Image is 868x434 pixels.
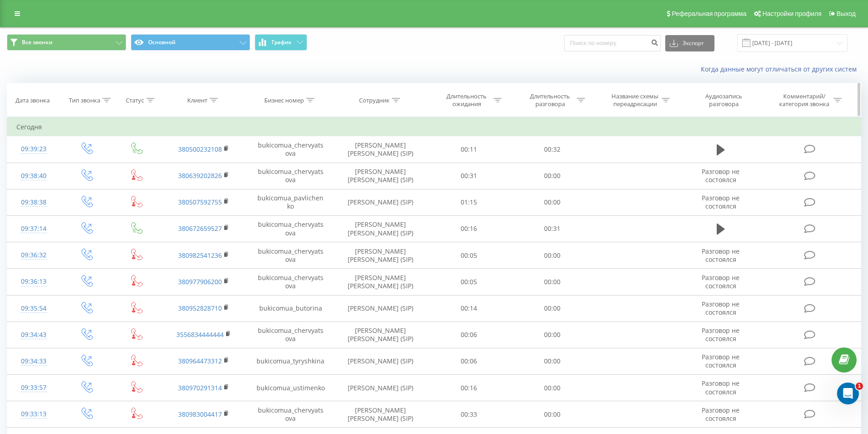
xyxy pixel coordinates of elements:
button: График [255,34,307,51]
span: Разговор не состоялся [702,300,740,317]
a: 380639202826 [178,171,222,180]
td: [PERSON_NAME] [PERSON_NAME] (SIP) [334,163,427,189]
td: bukicomua_ustimenko [247,375,334,401]
td: [PERSON_NAME] [PERSON_NAME] (SIP) [334,242,427,269]
span: Разговор не состоялся [702,194,740,210]
div: Длительность разговора [526,92,575,108]
span: Реферальная программа [672,10,746,17]
td: bukicomua_tyryshkina [247,348,334,374]
button: Экспорт [665,35,714,51]
a: 380970291314 [178,383,222,392]
td: 00:05 [427,269,511,295]
td: [PERSON_NAME] [PERSON_NAME] (SIP) [334,136,427,163]
div: 09:38:38 [16,194,51,211]
span: Разговор не состоялся [702,352,740,369]
div: 09:33:57 [16,379,51,397]
div: 09:35:54 [16,300,51,317]
td: bukicomua_chervyatsova [247,401,334,428]
td: Сегодня [7,118,861,136]
td: [PERSON_NAME] [PERSON_NAME] (SIP) [334,215,427,242]
td: 00:16 [427,375,511,401]
a: 380982541236 [178,251,222,260]
td: [PERSON_NAME] (SIP) [334,348,427,374]
div: Название схемы переадресации [611,92,659,108]
div: 09:34:33 [16,352,51,370]
div: Длительность ожидания [442,92,491,108]
td: 00:31 [511,215,594,242]
td: bukicomua_chervyatsova [247,322,334,348]
a: 380507592755 [178,198,222,206]
span: Разговор не состоялся [702,326,740,343]
td: [PERSON_NAME] [PERSON_NAME] (SIP) [334,401,427,428]
td: 00:00 [511,401,594,428]
div: Комментарий/категория звонка [778,92,831,108]
span: 1 [856,383,863,390]
div: 09:36:32 [16,246,51,264]
td: 00:33 [427,401,511,428]
td: 00:32 [511,136,594,163]
div: 09:33:13 [16,405,51,423]
div: Бизнес номер [264,97,304,104]
div: 09:39:23 [16,140,51,158]
td: bukicomua_butorina [247,295,334,322]
td: 00:16 [427,215,511,242]
td: bukicomua_chervyatsova [247,136,334,163]
div: Тип звонка [69,97,100,104]
div: 09:36:13 [16,273,51,291]
div: Сотрудник [359,97,390,104]
td: bukicomua_pavlichenko [247,189,334,215]
td: [PERSON_NAME] (SIP) [334,295,427,322]
span: Разговор не состоялся [702,247,740,264]
td: bukicomua_chervyatsova [247,269,334,295]
span: Разговор не состоялся [702,406,740,423]
td: 00:00 [511,163,594,189]
td: 00:06 [427,322,511,348]
td: bukicomua_chervyatsova [247,163,334,189]
td: [PERSON_NAME] (SIP) [334,189,427,215]
span: Все звонки [22,39,52,46]
td: 00:14 [427,295,511,322]
td: 00:00 [511,242,594,269]
td: 00:00 [511,269,594,295]
div: Дата звонка [15,97,50,104]
div: Клиент [187,97,207,104]
td: 00:11 [427,136,511,163]
a: 3556834444444 [176,330,224,339]
a: 380964473312 [178,357,222,365]
td: bukicomua_chervyatsova [247,242,334,269]
td: [PERSON_NAME] (SIP) [334,375,427,401]
button: Основной [131,34,250,51]
button: Все звонки [7,34,126,51]
a: 380500232108 [178,145,222,153]
div: Статус [126,97,144,104]
span: Разговор не состоялся [702,273,740,290]
a: Когда данные могут отличаться от других систем [701,65,861,73]
span: Выход [837,10,856,17]
a: 380672659527 [178,224,222,233]
span: Разговор не состоялся [702,379,740,396]
a: 380983004417 [178,410,222,419]
div: 09:37:14 [16,220,51,238]
input: Поиск по номеру [564,35,661,51]
td: 00:00 [511,322,594,348]
td: 00:00 [511,375,594,401]
span: Настройки профиля [762,10,822,17]
a: 380952828710 [178,304,222,312]
iframe: Intercom live chat [837,383,859,404]
span: График [272,39,292,46]
div: 09:38:40 [16,167,51,185]
td: 00:31 [427,163,511,189]
td: [PERSON_NAME] [PERSON_NAME] (SIP) [334,322,427,348]
td: 00:00 [511,348,594,374]
a: 380977906200 [178,277,222,286]
td: [PERSON_NAME] [PERSON_NAME] (SIP) [334,269,427,295]
span: Разговор не состоялся [702,167,740,184]
td: bukicomua_chervyatsova [247,215,334,242]
td: 00:06 [427,348,511,374]
td: 00:00 [511,295,594,322]
td: 00:00 [511,189,594,215]
div: 09:34:43 [16,326,51,344]
td: 01:15 [427,189,511,215]
div: Аудиозапись разговора [694,92,753,108]
td: 00:05 [427,242,511,269]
